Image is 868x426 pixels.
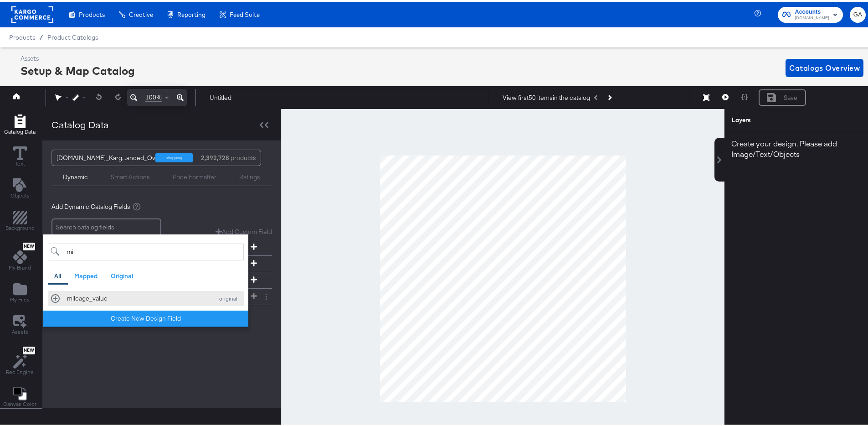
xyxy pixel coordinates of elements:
span: My Files [10,294,30,301]
div: Catalog Data [51,116,109,130]
div: Assets [21,52,135,61]
span: Products [79,9,105,16]
div: [DOMAIN_NAME]_Karg...anced_Overlays [56,148,172,164]
span: / [35,32,47,39]
button: NewRec Engine [0,343,39,377]
button: mileage_valueoriginal [48,289,244,304]
span: Reporting [177,9,205,16]
div: original [216,294,241,300]
div: products [200,148,227,164]
button: Catalogs Overview [786,57,863,75]
span: Accounts [795,5,829,15]
div: shopping [155,151,193,161]
div: Add Dynamic Field [43,233,248,325]
span: Add Dynamic Catalog Fields [51,201,130,209]
div: Price Formatter [173,171,216,180]
button: Add Files [5,278,35,304]
div: Layers [732,114,825,123]
a: Product Catalogs [47,32,98,39]
div: Dynamic [63,171,88,180]
span: Products [9,32,35,39]
button: Add Text [5,175,35,201]
button: Next Product [603,88,616,104]
span: GA [853,8,862,18]
button: GA [850,5,866,21]
span: Feed Suite [230,9,260,16]
button: Accounts[DOMAIN_NAME] [778,5,843,21]
span: Creative [129,9,153,16]
div: Mapped [74,270,98,279]
span: Canvas Color [3,399,36,406]
span: [DOMAIN_NAME] [795,13,829,20]
div: Original [111,270,133,279]
span: New [23,242,35,248]
input: Search catalog fields [51,217,161,234]
span: My Brand [9,262,31,270]
div: View first 50 items in the catalog [503,92,590,100]
button: NewMy Brand [3,239,36,272]
div: Smart Actions [111,171,150,180]
button: Add Custom Field [216,226,272,234]
span: Background [5,223,35,230]
input: Search for field [48,242,244,259]
div: Ratings [239,171,260,180]
span: Text [15,158,25,166]
span: Assets [12,327,28,334]
span: New [23,346,35,352]
button: Create New Design Field [43,309,248,325]
span: Rec Engine [6,367,34,374]
button: Assets [6,310,34,337]
span: 100% [145,91,162,100]
span: Objects [10,190,30,197]
div: All [54,270,61,279]
strong: 2,392,728 [200,148,231,164]
div: mileage_value [67,292,209,301]
div: Setup & Map Catalog [21,61,135,77]
span: Catalogs Overview [789,60,860,73]
span: Catalog Data [4,126,36,134]
button: Text [8,143,32,169]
